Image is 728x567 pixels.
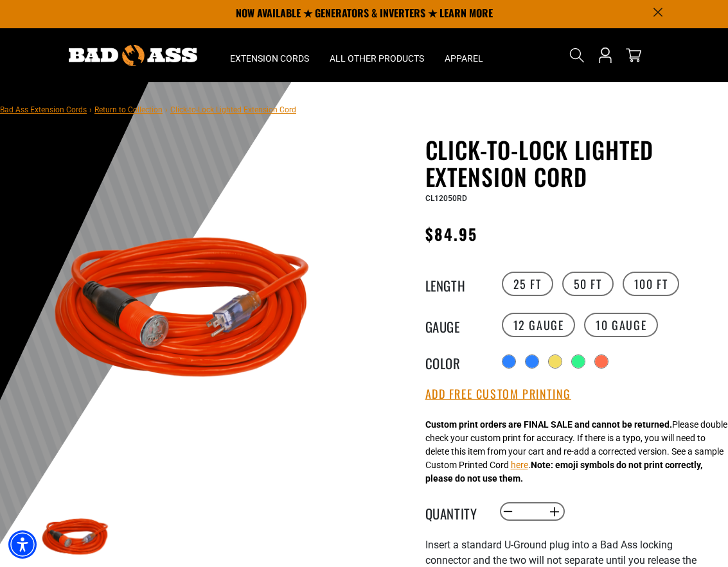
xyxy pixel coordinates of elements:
[38,169,326,457] img: red
[425,222,477,245] span: $84.95
[425,275,490,292] legend: Length
[425,503,490,520] label: Quantity
[8,530,37,559] div: Accessibility Menu
[445,53,483,64] span: Apparel
[319,28,434,82] summary: All Other Products
[425,353,490,370] legend: Color
[220,28,319,82] summary: Extension Cords
[425,419,672,430] strong: Custom print orders are FINAL SALE and cannot be returned.
[425,194,467,203] span: CL12050RD
[425,418,727,485] div: Please double check your custom print for accuracy. If there is a typo, you will need to delete t...
[89,105,92,114] span: ›
[170,105,296,114] span: Click-to-Lock Lighted Extension Cord
[330,53,424,64] span: All Other Products
[425,136,719,190] h1: Click-to-Lock Lighted Extension Cord
[434,28,493,82] summary: Apparel
[230,53,309,64] span: Extension Cords
[94,105,163,114] a: Return to Collection
[425,317,490,333] legend: Gauge
[562,272,614,296] label: 50 FT
[511,458,528,472] button: here
[567,45,587,65] summary: Search
[165,105,168,114] span: ›
[69,45,197,66] img: Bad Ass Extension Cords
[425,460,702,484] strong: Note: emoji symbols do not print correctly, please do not use them.
[425,387,571,401] button: Add Free Custom Printing
[623,48,644,63] a: cart
[502,272,553,296] label: 25 FT
[595,28,616,82] a: Open this option
[502,313,576,337] label: 12 Gauge
[584,313,658,337] label: 10 Gauge
[623,272,680,296] label: 100 FT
